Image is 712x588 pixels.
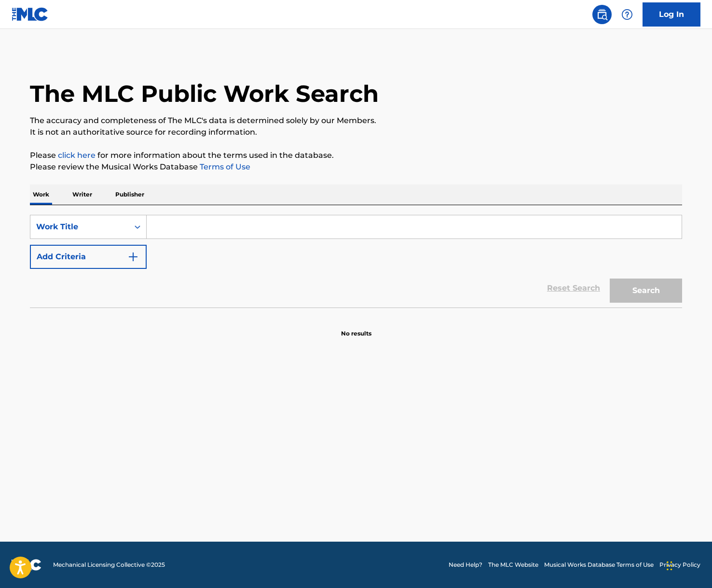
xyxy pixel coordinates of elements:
[30,79,379,108] h1: The MLC Public Work Search
[659,560,700,569] a: Privacy Policy
[667,551,672,580] div: Drag
[643,2,700,27] a: Log In
[36,221,123,233] div: Work Title
[592,5,612,24] a: Public Search
[449,560,482,569] a: Need Help?
[30,245,147,269] button: Add Criteria
[621,9,633,20] img: help
[12,7,49,21] img: MLC Logo
[198,162,250,171] a: Terms of Use
[664,542,712,588] iframe: Chat Widget
[30,184,52,205] p: Work
[30,150,682,161] p: Please for more information about the terms used in the database.
[544,560,654,569] a: Musical Works Database Terms of Use
[53,560,165,569] span: Mechanical Licensing Collective © 2025
[30,115,682,126] p: The accuracy and completeness of The MLC's data is determined solely by our Members.
[341,318,371,338] p: No results
[30,126,682,138] p: It is not an authoritative source for recording information.
[69,184,95,205] p: Writer
[617,5,637,24] div: Help
[596,9,608,20] img: search
[488,560,538,569] a: The MLC Website
[30,161,682,173] p: Please review the Musical Works Database
[112,184,147,205] p: Publisher
[30,215,682,308] form: Search Form
[12,559,41,571] img: logo
[58,151,96,160] a: click here
[127,251,139,263] img: 9d2ae6d4665cec9f34b9.svg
